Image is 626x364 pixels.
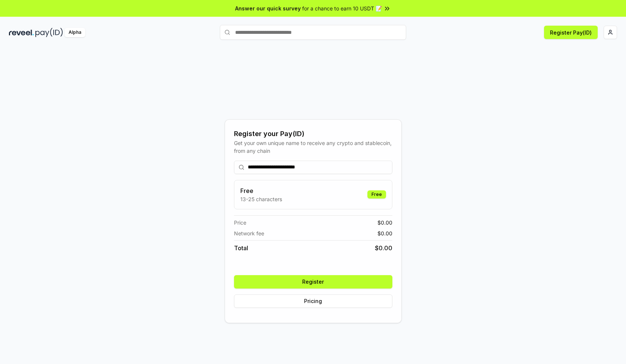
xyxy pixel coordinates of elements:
button: Register [234,275,392,289]
div: Register your Pay(ID) [234,129,392,139]
div: Free [367,190,386,199]
h3: Free [240,186,282,195]
span: Answer our quick survey [235,4,301,12]
button: Pricing [234,294,392,308]
button: Register Pay(ID) [544,26,598,39]
span: Total [234,244,248,252]
span: Network fee [234,229,264,237]
p: 13-25 characters [240,195,282,203]
span: $ 0.00 [377,229,392,237]
div: Alpha [64,28,85,37]
div: Get your own unique name to receive any crypto and stablecoin, from any chain [234,139,392,155]
span: for a chance to earn 10 USDT 📝 [302,4,382,12]
span: Price [234,219,246,226]
img: reveel_dark [9,28,34,37]
img: pay_id [35,28,63,37]
span: $ 0.00 [375,244,392,252]
span: $ 0.00 [377,219,392,226]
